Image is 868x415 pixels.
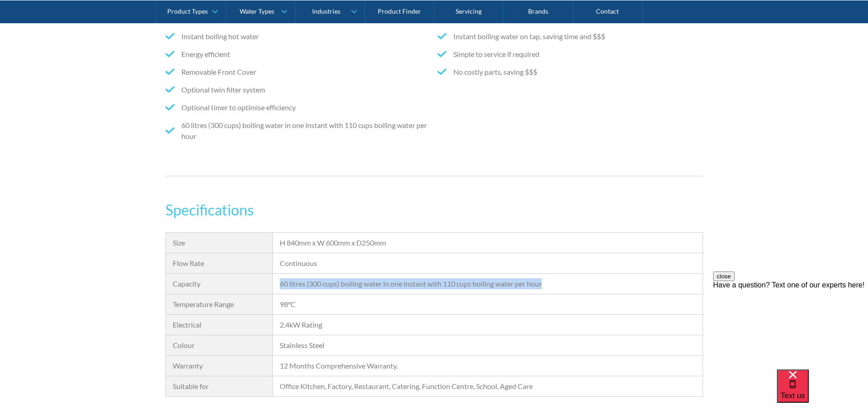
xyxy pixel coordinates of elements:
[437,49,703,60] li: Simple to service if required
[240,7,274,15] div: Water Types
[173,258,266,269] div: Flow Rate
[173,381,266,392] div: Suitable for
[280,319,695,330] div: 2.4kW Rating
[280,237,695,248] div: H 840mm x W 600mm x D250mm
[165,31,431,42] li: Instant boiling hot water
[165,102,431,113] li: Optional timer to optimise efficiency
[280,258,695,269] div: Continuous
[173,319,266,330] div: Electrical
[777,369,868,415] iframe: podium webchat widget bubble
[437,67,703,77] li: No costly parts, saving $$$
[280,381,695,392] div: Office Kitchen, Factory, Restaurant, Catering, Function Centre, School, Aged Care
[173,340,266,351] div: Colour
[165,120,431,142] li: 60 litres (300 cups) boiling water in one instant with 110 cups boiling water per hour
[165,199,703,221] h3: Specifications
[437,31,703,42] li: Instant boiling water on tap, saving time and $$$
[165,49,431,60] li: Energy efficient
[280,360,695,371] div: 12 Months Comprehensive Warranty.
[165,67,431,77] li: Removable Front Cover
[165,84,431,95] li: Optional twin filter system
[312,7,340,15] div: Industries
[280,340,695,351] div: Stainless Steel
[173,237,266,248] div: Size
[280,299,695,310] div: 98°C
[173,299,266,310] div: Temperature Range
[713,272,868,381] iframe: podium webchat widget prompt
[173,278,266,289] div: Capacity
[167,7,208,15] div: Product Types
[280,278,695,289] div: 60 litres (300 cups) boiling water in one instant with 110 cups boiling water per hour
[173,360,266,371] div: Warranty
